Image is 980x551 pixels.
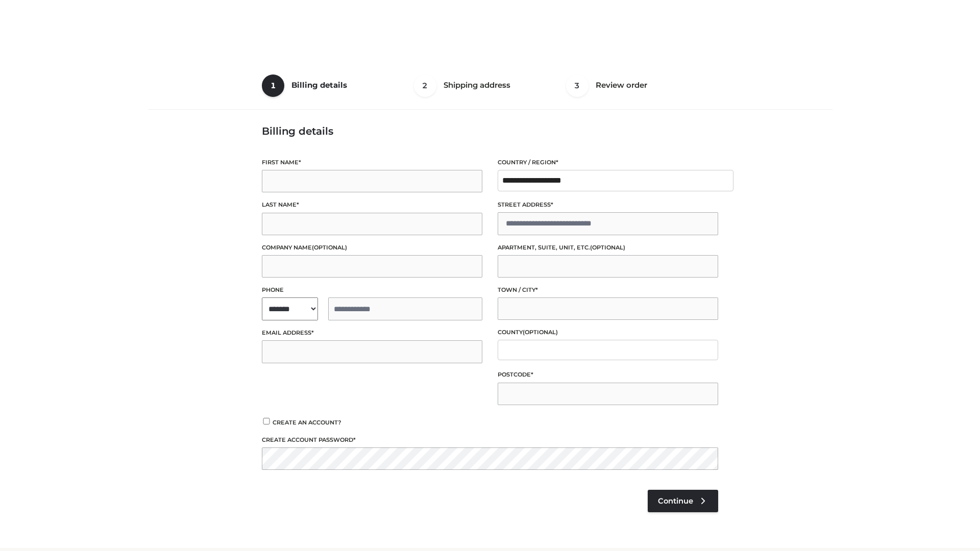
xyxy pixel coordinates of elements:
label: Email address [262,328,482,338]
span: (optional) [590,244,625,251]
label: Last name [262,200,482,210]
span: 3 [566,74,589,97]
span: Shipping address [444,80,510,90]
label: Street address [498,200,718,210]
label: Phone [262,285,482,295]
label: Company name [262,243,482,253]
label: Country / Region [498,158,718,167]
span: Continue [658,496,693,506]
span: (optional) [523,329,558,336]
label: Create account password [262,435,718,445]
span: Billing details [291,80,347,90]
h3: Billing details [262,125,718,137]
label: First name [262,158,482,167]
input: Create an account? [262,418,271,424]
span: 1 [262,74,284,97]
span: (optional) [312,244,347,251]
label: County [498,328,718,337]
label: Postcode [498,370,718,380]
span: Create an account? [273,419,341,426]
span: 2 [414,74,436,97]
label: Town / City [498,285,718,295]
span: Review order [596,80,647,90]
label: Apartment, suite, unit, etc. [498,243,718,253]
a: Continue [648,490,718,512]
